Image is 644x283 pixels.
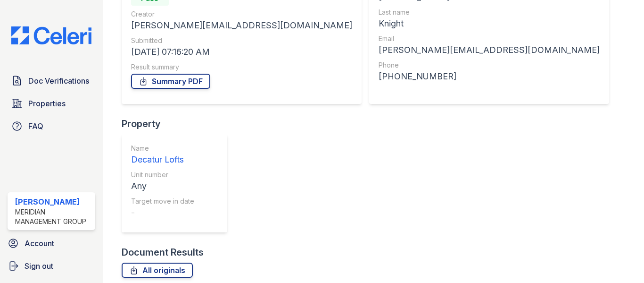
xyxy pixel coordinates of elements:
[4,257,99,275] a: Sign out
[131,153,194,166] div: Decatur Lofts
[379,43,600,57] div: [PERSON_NAME][EMAIL_ADDRESS][DOMAIN_NAME]
[8,94,95,113] a: Properties
[379,17,600,30] div: Knight
[28,120,43,132] span: FAQ
[122,263,193,278] a: All originals
[131,9,352,19] div: Creator
[131,62,352,72] div: Result summary
[131,36,352,45] div: Submitted
[131,197,194,206] div: Target move in date
[28,98,66,109] span: Properties
[25,260,53,272] span: Sign out
[8,71,95,90] a: Doc Verifications
[8,117,95,136] a: FAQ
[122,117,235,130] div: Property
[131,144,194,166] a: Name Decatur Lofts
[131,180,194,193] div: Any
[131,170,194,180] div: Unit number
[379,8,600,17] div: Last name
[379,70,600,83] div: [PHONE_NUMBER]
[131,74,210,89] a: Summary PDF
[122,246,204,259] div: Document Results
[379,60,600,70] div: Phone
[28,75,89,86] span: Doc Verifications
[131,144,194,153] div: Name
[4,234,99,253] a: Account
[15,196,91,207] div: [PERSON_NAME]
[379,34,600,43] div: Email
[25,238,54,249] span: Account
[131,206,194,219] div: -
[131,45,352,59] div: [DATE] 07:16:20 AM
[4,26,99,44] img: CE_Logo_Blue-a8612792a0a2168367f1c8372b55b34899dd931a85d93a1a3d3e32e68fde9ad4.png
[131,19,352,32] div: [PERSON_NAME][EMAIL_ADDRESS][DOMAIN_NAME]
[15,207,91,226] div: Meridian Management Group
